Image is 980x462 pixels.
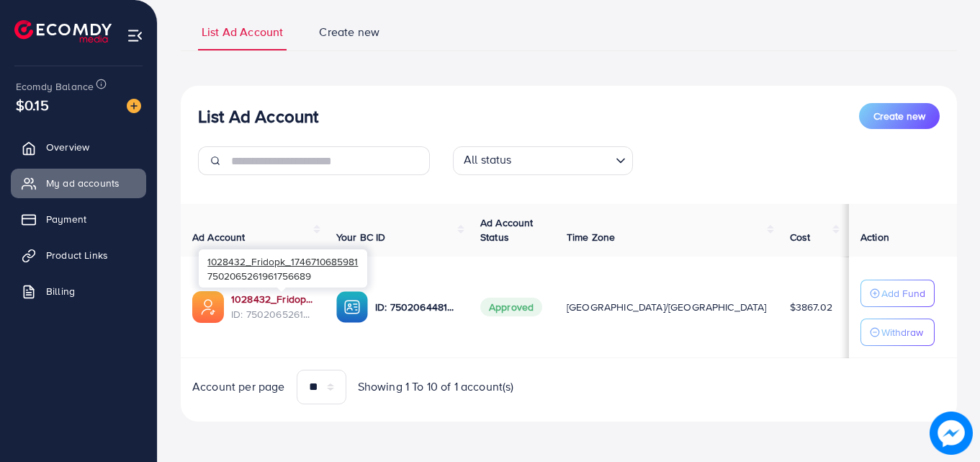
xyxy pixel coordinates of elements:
span: Your BC ID [336,230,386,244]
span: List Ad Account [202,24,283,40]
span: Overview [46,140,89,154]
span: 1028432_Fridopk_1746710685981 [207,254,358,268]
a: Billing [11,277,146,306]
span: Cost [790,230,811,244]
input: Search for option [516,149,610,172]
span: $0.15 [16,94,49,115]
span: Create new [319,24,379,40]
img: image [127,99,141,113]
p: Add Fund [881,285,925,302]
span: [GEOGRAPHIC_DATA]/[GEOGRAPHIC_DATA] [567,300,767,314]
span: Product Links [46,248,108,262]
span: $3867.02 [790,300,832,314]
span: Action [860,230,889,244]
a: My ad accounts [11,169,146,197]
button: Create new [859,103,940,129]
button: Withdraw [860,319,935,346]
img: ic-ads-acc.e4c84228.svg [192,291,224,323]
a: Overview [11,133,146,161]
img: ic-ba-acc.ded83a64.svg [336,291,368,323]
a: Payment [11,205,146,234]
a: Product Links [11,241,146,270]
div: Search for option [453,146,633,175]
span: My ad accounts [46,176,120,190]
span: Approved [480,298,542,316]
div: 7502065261961756689 [199,249,367,288]
p: Withdraw [881,324,923,341]
span: Payment [46,212,86,226]
img: image [930,412,973,455]
p: ID: 7502064481338408978 [375,298,457,316]
img: logo [14,20,112,43]
img: menu [127,27,143,44]
span: Showing 1 To 10 of 1 account(s) [358,378,514,395]
span: Ad Account [192,230,246,244]
span: Create new [873,109,925,123]
button: Add Fund [860,280,935,307]
span: Ad Account Status [480,216,534,244]
span: ID: 7502065261961756689 [231,307,313,321]
span: Billing [46,284,75,298]
span: All status [461,148,515,172]
span: Time Zone [567,230,615,244]
span: Ecomdy Balance [16,79,94,94]
a: 1028432_Fridopk_1746710685981 [231,292,313,306]
span: Account per page [192,378,285,395]
h3: List Ad Account [198,106,318,127]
